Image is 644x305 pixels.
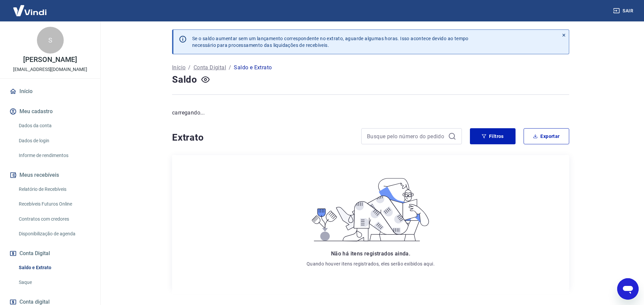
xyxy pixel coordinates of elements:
a: Início [172,64,185,72]
a: Contratos com credores [16,212,92,226]
a: Conta Digital [194,64,226,72]
a: Saldo e Extrato [16,261,92,275]
p: Saldo e Extrato [234,64,272,72]
button: Conta Digital [8,246,92,261]
a: Início [8,84,92,99]
button: Meu cadastro [8,104,92,119]
p: carregando... [172,109,569,117]
iframe: Botão para abrir a janela de mensagens [617,278,639,300]
div: S [37,27,64,54]
a: Informe de rendimentos [16,149,92,162]
p: Quando houver itens registrados, eles serão exibidos aqui. [307,260,435,267]
img: Vindi [8,0,52,21]
p: [EMAIL_ADDRESS][DOMAIN_NAME] [13,66,87,73]
a: Dados de login [16,134,92,148]
p: / [229,64,231,72]
p: Se o saldo aumentar sem um lançamento correspondente no extrato, aguarde algumas horas. Isso acon... [192,35,469,49]
h4: Extrato [172,131,353,144]
button: Filtros [470,128,516,144]
button: Sair [612,5,636,17]
a: Saque [16,276,92,289]
button: Meus recebíveis [8,168,92,182]
h4: Saldo [172,73,197,86]
p: [PERSON_NAME] [23,56,77,63]
a: Dados da conta [16,119,92,133]
p: / [188,64,191,72]
a: Disponibilização de agenda [16,227,92,241]
input: Busque pelo número do pedido [367,131,445,141]
span: Não há itens registrados ainda. [331,250,410,257]
button: Exportar [524,128,569,144]
a: Relatório de Recebíveis [16,182,92,196]
a: Recebíveis Futuros Online [16,197,92,211]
